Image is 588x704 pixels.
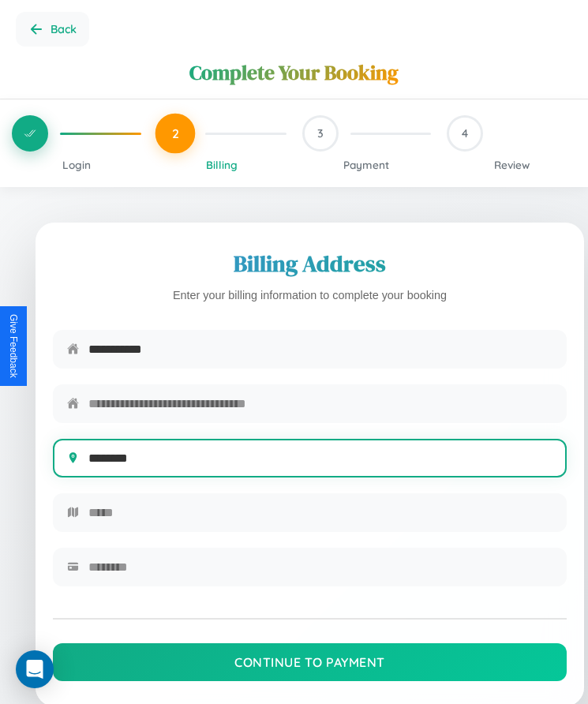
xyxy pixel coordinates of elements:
h2: Billing Address [53,248,567,279]
span: 2 [171,125,178,141]
button: Go back [16,12,89,47]
h1: Complete Your Booking [189,58,399,87]
button: Continue to Payment [53,643,567,681]
span: Payment [343,158,389,171]
div: Open Intercom Messenger [16,650,54,688]
p: Enter your billing information to complete your booking [53,286,567,306]
div: Give Feedback [8,314,19,378]
span: 4 [462,126,468,140]
span: Review [494,158,530,171]
span: Billing [206,158,238,171]
span: 3 [317,126,324,140]
span: Login [62,158,91,171]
